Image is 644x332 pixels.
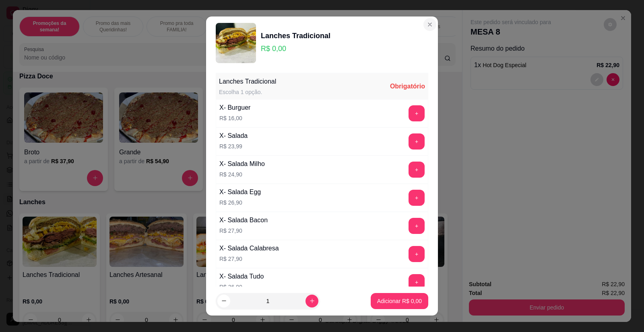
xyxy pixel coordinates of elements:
[219,272,264,281] div: X- Salada Tudo
[219,114,250,122] p: R$ 16,00
[219,88,276,96] div: Escolha 1 opção.
[409,246,425,262] button: add
[409,190,425,206] button: add
[217,295,230,307] button: decrease-product-quantity
[390,82,425,91] div: Obrigatório
[219,244,279,253] div: X- Salada Calabresa
[219,142,248,150] p: R$ 23,99
[371,293,428,309] button: Adicionar R$ 0,00
[219,215,268,225] div: X- Salada Bacon
[305,295,318,307] button: increase-product-quantity
[219,131,248,141] div: X- Salada
[219,187,261,197] div: X- Salada Egg
[409,162,425,178] button: add
[409,105,425,121] button: add
[423,18,436,31] button: Close
[219,103,250,113] div: X- Burguer
[219,159,265,169] div: X- Salada Milho
[219,255,279,263] p: R$ 27,90
[216,23,256,63] img: product-image
[219,77,276,86] div: Lanches Tradicional
[409,133,425,150] button: add
[219,170,265,178] p: R$ 24,90
[377,297,422,305] p: Adicionar R$ 0,00
[261,30,330,41] div: Lanches Tradicional
[219,283,264,291] p: R$ 36,90
[261,43,330,54] p: R$ 0,00
[409,218,425,234] button: add
[219,227,268,235] p: R$ 27,90
[219,199,261,207] p: R$ 26,90
[409,274,425,290] button: add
